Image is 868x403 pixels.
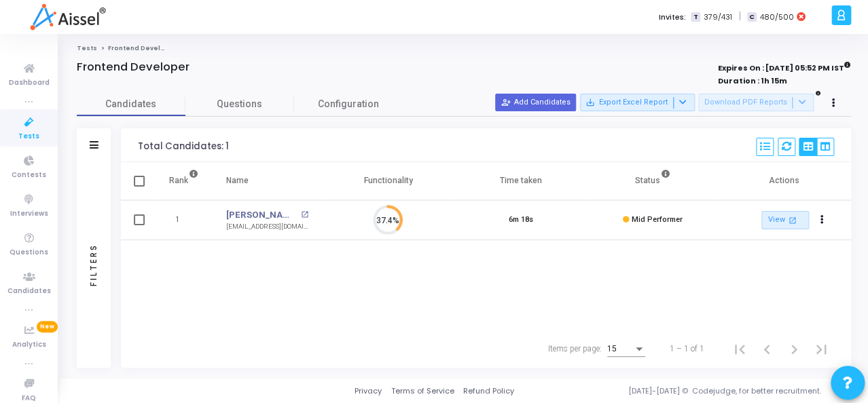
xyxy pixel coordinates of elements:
button: Download PDF Reports [698,94,814,111]
div: Time taken [499,173,541,188]
span: Mid Performer [632,215,683,224]
span: Analytics [12,339,46,351]
img: logo [30,3,105,31]
mat-icon: save_alt [585,98,595,107]
span: | [738,9,740,24]
mat-icon: open_in_new [786,214,798,226]
mat-icon: person_add_alt [501,98,510,107]
nav: breadcrumb [77,44,851,53]
span: Questions [185,97,294,111]
span: Frontend Developer [108,44,177,52]
a: Refund Policy [463,385,514,397]
button: Actions [812,211,831,230]
div: [DATE]-[DATE] © Codejudge, for better recruitment. [514,385,851,397]
span: 15 [607,344,617,353]
button: Add Candidates [495,94,576,111]
strong: Duration : 1h 15m [718,75,787,86]
div: Total Candidates: 1 [138,141,229,152]
th: Functionality [322,162,454,200]
button: Export Excel Report [580,94,695,111]
span: New [37,321,58,332]
a: Terms of Service [391,385,454,397]
div: Name [226,173,249,188]
span: T [691,12,700,22]
span: Questions [10,247,48,258]
strong: Expires On : [DATE] 05:52 PM IST [718,59,851,74]
span: Candidates [77,97,185,111]
button: First page [726,335,753,362]
th: Rank [155,162,213,200]
td: 1 [155,200,213,240]
mat-select: Items per page: [607,345,645,354]
div: Filters [88,190,100,339]
span: C [747,12,756,22]
span: Dashboard [9,77,50,89]
button: Previous page [753,335,780,362]
div: View Options [799,138,834,156]
span: Tests [18,131,39,142]
mat-icon: open_in_new [301,211,308,218]
button: Next page [780,335,808,362]
th: Actions [719,162,851,200]
span: Configuration [318,97,379,111]
h4: Frontend Developer [77,60,189,74]
a: [PERSON_NAME] [226,208,297,222]
th: Status [587,162,719,200]
span: Candidates [7,286,51,297]
a: View [761,211,809,229]
div: Items per page: [548,343,602,355]
span: 480/500 [759,12,793,23]
a: Privacy [355,385,382,397]
span: Contests [12,170,46,181]
a: Tests [77,44,97,52]
div: 1 – 1 of 1 [670,343,704,355]
span: Interviews [10,208,48,220]
label: Invites: [658,12,685,23]
button: Last page [808,335,835,362]
div: 6m 18s [508,214,532,226]
span: 379/431 [703,12,731,23]
div: [EMAIL_ADDRESS][DOMAIN_NAME] [226,222,308,232]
